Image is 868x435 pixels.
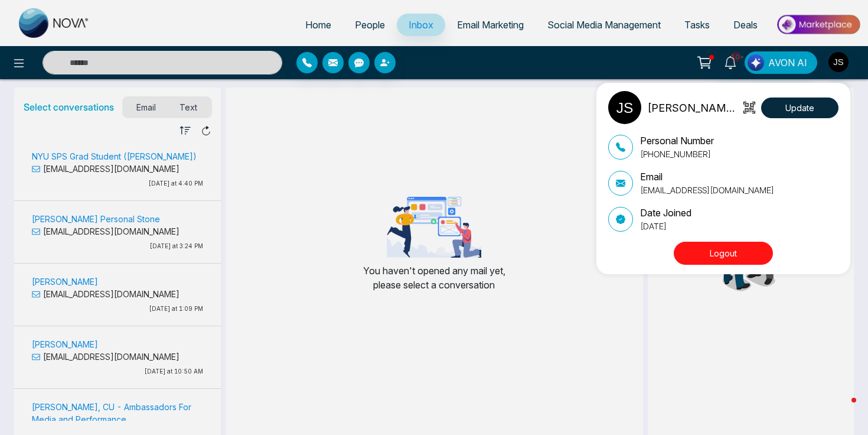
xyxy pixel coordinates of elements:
[640,206,691,220] p: Date Joined
[640,148,714,160] p: [PHONE_NUMBER]
[640,184,774,196] p: [EMAIL_ADDRESS][DOMAIN_NAME]
[674,242,773,265] button: Logout
[640,170,774,184] p: Email
[828,395,856,423] iframe: Intercom live chat
[640,220,691,232] p: [DATE]
[761,98,838,118] button: Update
[647,100,740,116] p: [PERSON_NAME] [PERSON_NAME]
[640,134,714,148] p: Personal Number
